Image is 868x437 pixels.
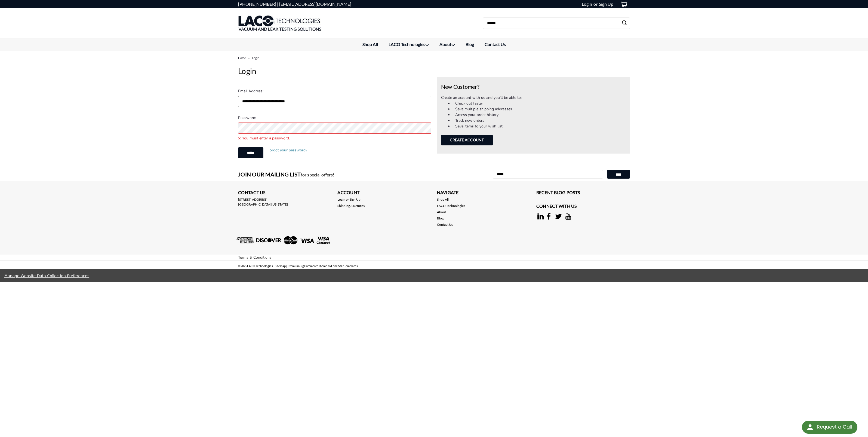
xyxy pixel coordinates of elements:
[238,197,332,207] address: [STREET_ADDRESS] [GEOGRAPHIC_DATA][US_STATE]
[434,38,460,51] a: About
[337,189,431,197] h3: Account
[4,274,89,278] a: Manage Website Data Collection Preferences
[337,203,365,208] a: Shipping & Returns
[238,56,246,60] a: Home
[437,197,449,202] a: Shop All
[337,197,345,202] a: Login
[437,189,531,197] h3: Navigate
[267,147,307,153] a: Forgot your password?
[441,139,493,144] a: Create Account
[592,1,598,7] span: or
[238,115,431,121] label: Password:
[437,210,446,215] a: About
[238,168,337,181] h3: Join Our Mailing List
[453,118,626,123] li: Track new orders
[453,123,626,129] li: Save items to your wish list
[238,65,630,77] h1: Login
[331,264,358,268] a: Lone Star Templates
[536,203,630,211] h3: Connect with Us
[441,95,626,100] p: Create an account with us and you'll be able to:
[286,264,287,268] span: |
[453,112,626,118] li: Access your order history
[479,38,511,50] a: Contact Us
[238,264,273,268] span: © LACO Technologies
[300,264,318,268] a: BigCommerce
[275,264,286,268] a: Sitemap
[460,38,479,50] a: Blog
[252,56,259,60] a: Login
[350,197,361,202] a: Sign Up
[241,264,247,268] span: 2025
[273,264,274,268] span: |
[616,0,630,8] a: cart-preview-dropdown
[453,100,626,106] li: Check out faster
[238,255,272,260] a: Terms & Conditions
[238,135,431,142] span: You must enter a password.
[441,82,623,91] h2: New Customer?
[453,106,626,112] li: Save multiple shipping addresses
[238,10,322,37] img: LACO Technologies
[817,421,852,433] div: Request a Call
[238,88,431,94] label: Email Address:
[357,38,383,50] a: Shop All
[802,421,857,434] div: Request a Call
[437,216,444,221] a: Blog
[437,222,453,227] a: Contact Us
[238,189,332,197] h3: Contact Us
[536,189,630,197] h3: Recent Blog Posts
[343,197,352,202] span: or
[437,203,465,208] a: LACO Technologies
[301,172,334,177] span: for special offers!
[441,135,493,146] button: Create Account
[806,423,814,432] img: round button
[288,261,358,271] li: Premium Theme by
[383,38,434,51] a: LACO Technologies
